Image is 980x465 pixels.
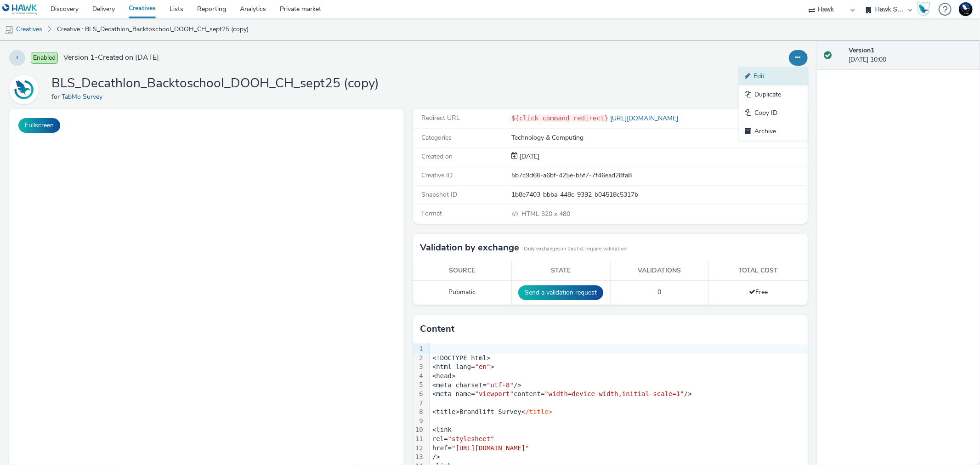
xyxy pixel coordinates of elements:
[413,417,425,426] div: 9
[413,444,425,453] div: 12
[51,92,62,101] span: for
[31,52,58,64] span: Enabled
[62,92,106,101] a: TabMo Survey
[511,190,806,199] div: 1b8e7403-bbba-448c-9392-b04518c5317b
[18,118,60,133] button: Fullscreen
[421,209,442,218] span: Format
[849,46,973,65] div: [DATE] 10:00
[430,381,829,390] div: <meta charset= />
[430,390,829,399] div: <meta name= content= />
[545,390,684,397] span: "width=device-width,initial-scale=1"
[524,245,626,253] small: Only exchanges in this list require validation
[52,18,253,40] a: Creative : BLS_Decathlon_Backtoschool_DOOH_CH_sept25 (copy)
[487,381,514,389] span: "utf-8"
[521,210,541,218] span: HTML
[413,380,425,390] div: 5
[5,25,14,34] img: mobile
[518,152,539,161] span: [DATE]
[749,288,768,296] span: Free
[413,408,425,417] div: 8
[413,435,425,444] div: 11
[959,2,973,16] img: Support Hawk
[475,390,514,397] span: "viewport"
[63,52,159,63] span: Version 1 - Created on [DATE]
[521,210,570,218] span: 320 x 480
[421,171,453,180] span: Creative ID
[739,67,808,85] a: Edit
[430,444,829,453] div: href=
[709,261,808,280] th: Total cost
[518,285,603,300] button: Send a validation request
[511,114,608,122] code: ${click_command_redirect}
[518,152,539,161] div: Creation 15 September 2025, 10:00
[430,425,829,435] div: <link
[917,2,934,17] a: Hawk Academy
[2,4,38,15] img: undefined Logo
[413,363,425,372] div: 3
[511,261,610,280] th: State
[610,261,709,280] th: Validations
[421,133,452,142] span: Categories
[511,171,806,180] div: 5b7c9d66-a6bf-425e-b5f7-7f46ead28fa8
[475,363,491,370] span: "en"
[413,354,425,363] div: 2
[11,76,37,103] img: TabMo Survey
[421,152,453,161] span: Created on
[452,444,529,452] span: "[URL][DOMAIN_NAME]"
[739,122,808,141] a: Archive
[420,322,454,336] h3: Content
[448,435,494,442] span: "stylesheet"
[413,261,512,280] th: Source
[413,390,425,399] div: 6
[739,104,808,122] a: Copy ID
[430,435,829,444] div: rel=
[9,85,42,94] a: TabMo Survey
[413,453,425,462] div: 13
[430,408,829,417] div: <title>Brandlift Survey<
[413,280,512,305] td: Pubmatic
[413,345,425,354] div: 1
[421,190,457,199] span: Snapshot ID
[657,288,661,296] span: 0
[430,363,829,372] div: <html lang= >
[413,372,425,381] div: 4
[511,133,806,142] div: Technology & Computing
[413,425,425,435] div: 10
[51,75,379,92] h1: BLS_Decathlon_Backtoschool_DOOH_CH_sept25 (copy)
[420,241,519,255] h3: Validation by exchange
[525,408,552,415] span: /title>
[739,85,808,104] a: Duplicate
[421,113,460,122] span: Redirect URL
[917,2,930,17] img: Hawk Academy
[430,354,829,363] div: <!DOCTYPE html>
[608,114,682,123] a: [URL][DOMAIN_NAME]
[430,453,829,462] div: />
[849,46,874,55] strong: Version 1
[413,399,425,408] div: 7
[430,372,829,381] div: <head>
